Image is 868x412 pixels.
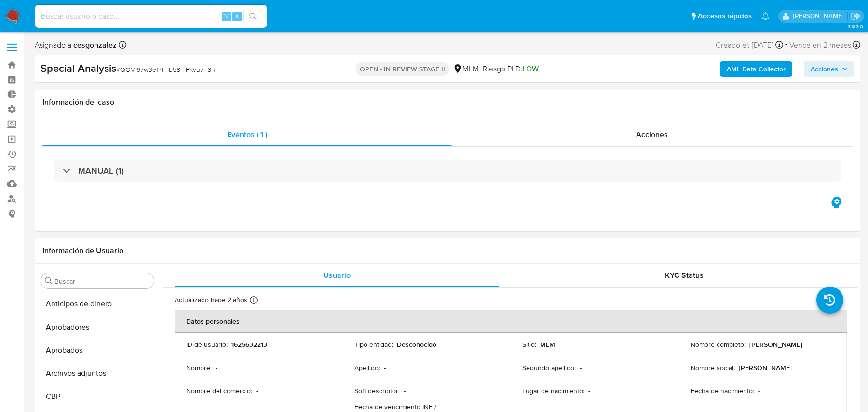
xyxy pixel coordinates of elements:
p: MLM [540,340,555,349]
span: Accesos rápidos [698,11,752,21]
span: Eventos ( 1 ) [227,129,267,140]
h1: Información del caso [42,97,853,107]
p: - [216,363,217,372]
span: # QOVl67w3eT4mb58mPKvu7FSh [116,65,215,74]
span: ⌥ [223,12,230,21]
p: - [588,386,590,395]
span: KYC Status [665,270,704,281]
button: CBP [37,385,158,408]
button: Archivos adjuntos [37,362,158,385]
b: Special Analysis [41,60,116,76]
p: Nombre del comercio : [186,386,252,395]
p: Soft descriptor : [354,386,400,395]
button: Aprobadores [37,316,158,339]
p: Nombre : [186,363,212,372]
span: Acciones [636,129,668,140]
button: Buscar [45,277,53,285]
p: OPEN - IN REVIEW STAGE II [356,62,449,76]
p: - [758,386,760,395]
b: AML Data Collector [727,61,786,77]
span: Riesgo PLD: [483,64,539,74]
a: Salir [851,11,861,21]
button: search-icon [243,10,263,23]
p: 1625632213 [231,340,267,349]
div: MLM [453,64,479,74]
p: Desconocido [397,340,436,349]
span: - [785,39,787,52]
p: - [384,363,386,372]
p: Actualizado hace 2 años [175,295,247,304]
b: cesgonzalez [71,40,117,51]
div: Creado el: [DATE] [716,39,783,52]
button: Anticipos de dinero [37,292,158,316]
span: Acciones [811,61,838,77]
p: - [580,363,582,372]
a: Notificaciones [761,12,770,20]
p: [PERSON_NAME] [739,363,792,372]
p: ID de usuario : [186,340,228,349]
span: LOW [523,63,539,74]
button: Acciones [804,61,854,77]
p: Tipo entidad : [354,340,393,349]
p: - [404,386,406,395]
input: Buscar [54,277,150,286]
p: Sitio : [522,340,536,349]
div: MANUAL (1) [54,160,841,182]
th: Datos personales [175,310,847,333]
p: Nombre social : [691,363,735,372]
span: Usuario [323,270,351,281]
p: Lugar de nacimiento : [522,386,584,395]
p: Segundo apellido : [522,363,576,372]
p: Fecha de nacimiento : [691,386,754,395]
h1: Información de Usuario [42,246,123,256]
h3: MANUAL (1) [78,165,124,176]
input: Buscar usuario o caso... [35,10,267,23]
span: Asignado a [35,40,117,51]
span: s [236,12,239,21]
p: [PERSON_NAME] [749,340,802,349]
p: - [256,386,258,395]
p: Apellido : [354,363,380,372]
p: juan.calo@mercadolibre.com [793,12,847,21]
span: Vence en 2 meses [789,40,851,51]
button: AML Data Collector [720,61,792,77]
p: Nombre completo : [691,340,746,349]
button: Aprobados [37,339,158,362]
